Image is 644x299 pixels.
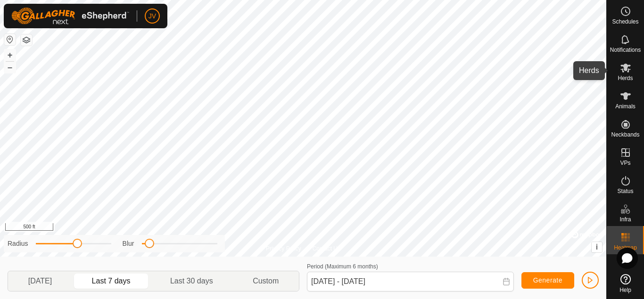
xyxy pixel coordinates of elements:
[618,75,633,81] span: Herds
[607,270,644,297] a: Help
[253,275,279,287] span: Custom
[28,275,52,287] span: [DATE]
[617,188,633,194] span: Status
[619,217,631,222] span: Infra
[307,263,378,270] label: Period (Maximum 6 months)
[611,132,639,137] span: Neckbands
[615,104,636,109] span: Animals
[170,275,213,287] span: Last 30 days
[92,275,131,287] span: Last 7 days
[266,244,301,253] a: Privacy Policy
[11,8,129,24] img: Gallagher Logo
[610,47,641,53] span: Notifications
[521,272,574,289] button: Generate
[123,239,134,249] label: Blur
[313,244,340,253] a: Contact Us
[4,62,16,73] button: –
[592,242,602,252] button: i
[614,245,637,251] span: Heatmap
[620,160,630,166] span: VPs
[533,276,562,284] span: Generate
[612,19,638,24] span: Schedules
[4,34,16,45] button: Reset Map
[4,49,16,61] button: +
[619,287,631,293] span: Help
[8,239,28,249] label: Radius
[21,34,32,46] button: Map Layers
[149,11,156,21] span: JV
[596,243,598,251] span: i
